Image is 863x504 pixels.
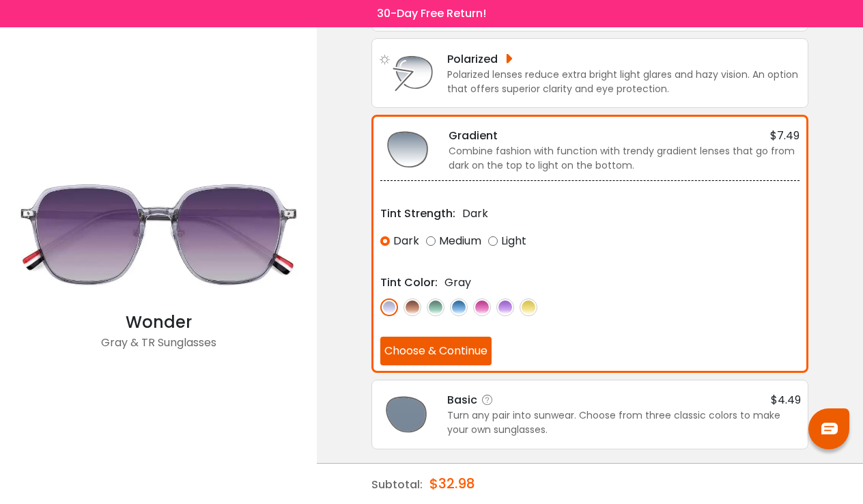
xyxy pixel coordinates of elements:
img: GTPink.png [473,298,491,316]
div: Medium [426,229,481,253]
img: GTYellow.png [520,298,537,316]
img: GTPurple.png [496,298,514,316]
div: Dark [462,205,488,222]
span: $7.49 [770,127,800,144]
div: Polarized [447,51,514,68]
img: chat [821,423,838,434]
span: $4.49 [771,391,801,408]
div: Basic [447,391,498,408]
div: Polarized lenses reduce extra bright light glares and hazy vision. An option that offers superior... [447,68,801,96]
img: GTBlue.png [450,298,468,316]
div: Turn any pair into sunwear. Choose from three classic colors to make your own sunglasses. [447,408,801,437]
i: Basic [481,393,494,407]
div: Wonder [7,310,310,335]
div: Gradient [449,127,498,144]
div: Light [488,229,526,253]
img: SunPolarized [379,46,434,100]
div: Tint Strength: [380,205,455,222]
button: Choose & Continue [380,337,492,365]
img: GTGray.png [380,298,398,316]
img: SunGradient [380,122,435,177]
img: SunBasic [379,387,434,442]
img: Gray Wonder - TR Sunglasses [7,158,310,310]
img: GTGreen.png [427,298,444,316]
div: $32.98 [429,464,475,503]
div: Gray [444,274,471,291]
img: GTBrown.png [404,298,421,316]
div: Dark [380,229,419,253]
div: Combine fashion with function with trendy gradient lenses that go from dark on the top to light o... [449,144,800,173]
div: Gray & TR Sunglasses [7,335,310,362]
div: Tint Color: [380,274,438,291]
